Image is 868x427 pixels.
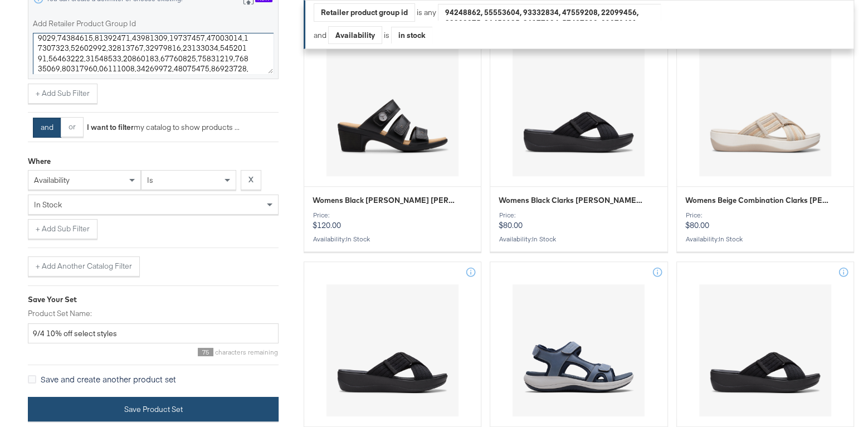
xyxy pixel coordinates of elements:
[499,211,659,219] div: Price:
[415,7,438,18] div: is any
[28,323,279,344] input: Give your set a descriptive name
[84,122,240,133] div: my catalog to show products ...
[61,117,84,137] button: or
[28,294,279,305] div: Save Your Set
[34,200,62,210] span: in stock
[34,175,70,185] span: availability
[313,211,472,230] p: $120.00
[33,33,274,74] textarea: 70132891,50207143,34013829,03248887,96062873,98009860,73197143,72808360,41255470,31289057,4140236...
[147,175,153,185] span: is
[28,308,279,319] label: Product Set Name:
[41,373,176,385] span: Save and create another product set
[685,195,830,206] span: Womens Beige Combination Clarks Arla Wave Size 7
[438,4,660,21] div: 94248862, 55553604, 93332834, 47559208, 22099456, 22208875, 86458125, 26177194, 57437210, 0107043...
[685,235,845,243] div: Availability :
[313,195,457,206] span: Womens Black Leather Clarks Emily 2 Adella Size 6.5
[329,27,382,44] div: Availability
[346,235,370,243] span: in stock
[28,348,279,356] div: characters remaining
[33,118,61,138] button: and
[499,211,659,230] p: $80.00
[28,256,140,276] button: + Add Another Catalog Filter
[392,27,432,43] div: in stock
[314,4,415,21] div: Retailer product group id
[198,348,213,356] span: 75
[499,235,659,243] div: Availability :
[382,30,391,41] div: is
[685,211,845,230] p: $80.00
[532,235,556,243] span: in stock
[87,122,134,132] strong: I want to filter
[28,84,97,104] button: + Add Sub Filter
[28,156,51,167] div: Where
[313,235,472,243] div: Availability :
[499,195,643,206] span: Womens Black Clarks Arla Wave Size 5
[719,235,743,243] span: in stock
[313,211,472,219] div: Price:
[28,397,279,422] button: Save Product Set
[33,18,274,29] label: Add Retailer Product Group Id
[241,170,261,190] button: X
[314,26,432,45] div: and
[28,219,97,239] button: + Add Sub Filter
[685,211,845,219] div: Price:
[248,174,253,185] strong: X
